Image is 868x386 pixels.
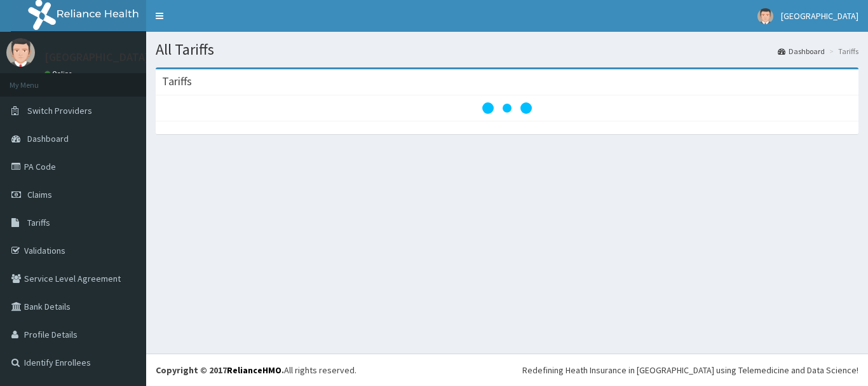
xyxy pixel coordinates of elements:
[778,46,825,57] a: Dashboard
[522,364,858,376] div: Redefining Heath Insurance in [GEOGRAPHIC_DATA] using Telemedicine and Data Science!
[757,8,773,24] img: User Image
[162,76,192,87] h3: Tariffs
[156,364,284,376] strong: Copyright © 2017 .
[482,83,532,134] svg: audio-loading
[44,69,75,78] a: Online
[826,46,858,57] li: Tariffs
[227,364,281,376] a: RelianceHMO
[27,217,50,228] span: Tariffs
[146,354,868,386] footer: All rights reserved.
[27,105,92,116] span: Switch Providers
[27,189,52,200] span: Claims
[27,133,69,144] span: Dashboard
[6,38,35,67] img: User Image
[156,41,858,58] h1: All Tariffs
[781,10,858,22] span: [GEOGRAPHIC_DATA]
[44,52,149,63] p: [GEOGRAPHIC_DATA]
